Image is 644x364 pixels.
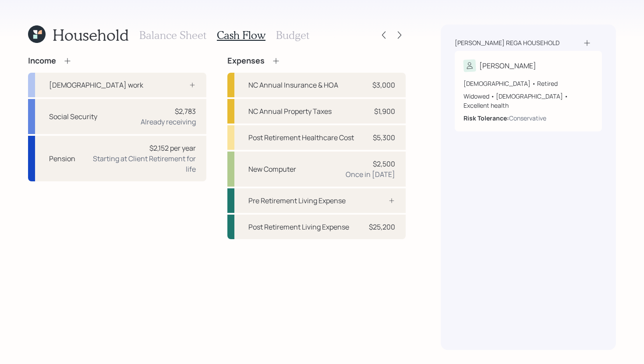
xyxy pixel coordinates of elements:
[49,80,143,90] div: [DEMOGRAPHIC_DATA] work
[509,113,546,123] div: Conservative
[227,56,265,66] h4: Expenses
[464,92,593,110] div: Widowed • [DEMOGRAPHIC_DATA] • Excellent health
[374,106,395,117] div: $1,900
[372,80,395,90] div: $3,000
[248,132,354,143] div: Post Retirement Healthcare Cost
[464,114,509,122] b: Risk Tolerance:
[248,195,346,206] div: Pre Retirement Living Expense
[141,117,196,127] div: Already receiving
[53,25,129,44] h1: Household
[248,80,338,90] div: NC Annual Insurance & HOA
[373,132,395,143] div: $5,300
[149,143,196,153] div: $2,152 per year
[346,169,395,180] div: Once in [DATE]
[455,39,559,47] div: [PERSON_NAME] rega household
[139,29,206,42] h3: Balance Sheet
[276,29,309,42] h3: Budget
[82,153,196,174] div: Starting at Client Retirement for life
[373,159,395,169] div: $2,500
[217,29,265,42] h3: Cash Flow
[479,60,536,71] div: [PERSON_NAME]
[248,222,349,232] div: Post Retirement Living Expense
[369,222,395,232] div: $25,200
[49,153,75,164] div: Pension
[49,111,97,122] div: Social Security
[464,79,593,88] div: [DEMOGRAPHIC_DATA] • Retired
[28,56,56,66] h4: Income
[248,106,332,117] div: NC Annual Property Taxes
[248,164,296,174] div: New Computer
[175,106,196,117] div: $2,783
